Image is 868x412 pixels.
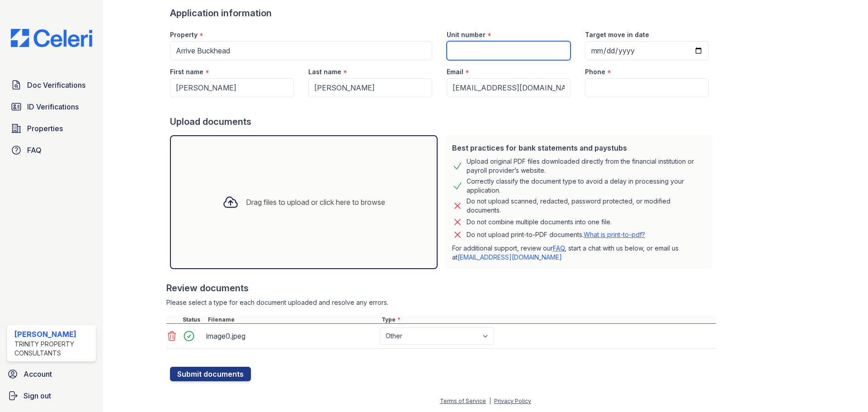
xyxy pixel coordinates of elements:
span: Sign out [24,390,51,401]
div: Upload original PDF files downloaded directly from the financial institution or payroll provider’... [467,157,705,175]
div: Do not upload scanned, redacted, password protected, or modified documents. [467,197,705,215]
button: Submit documents [170,367,251,381]
div: | [489,398,491,404]
p: For additional support, review our , start a chat with us below, or email us at [452,244,705,262]
span: Doc Verifications [27,80,85,90]
div: Do not combine multiple documents into one file. [467,217,612,227]
div: Filename [206,316,380,323]
a: Sign out [4,387,99,405]
div: Correctly classify the document type to avoid a delay in processing your application. [467,177,705,195]
a: ID Verifications [7,98,96,116]
div: Type [380,316,716,323]
a: FAQ [7,141,96,159]
a: Account [4,365,99,383]
a: What is print-to-pdf? [584,231,645,238]
div: Review documents [166,282,716,294]
img: CE_Logo_Blue-a8612792a0a2168367f1c8372b55b34899dd931a85d93a1a3d3e32e68fde9ad4.png [4,29,99,47]
label: Target move in date [585,30,649,39]
div: Please select a type for each document uploaded and resolve any errors. [166,298,716,307]
div: Drag files to upload or click here to browse [246,197,385,208]
div: Status [181,316,206,323]
div: Upload documents [170,115,716,128]
a: Terms of Service [440,398,486,404]
p: Do not upload print-to-PDF documents. [467,230,645,239]
a: Doc Verifications [7,76,96,94]
div: Trinity Property Consultants [14,340,92,358]
a: FAQ [553,244,565,252]
label: Last name [308,67,341,76]
span: Properties [27,123,63,134]
label: Unit number [447,30,486,39]
span: ID Verifications [27,101,79,112]
span: FAQ [27,145,42,156]
div: Best practices for bank statements and paystubs [452,142,705,153]
label: First name [170,67,203,76]
a: [EMAIL_ADDRESS][DOMAIN_NAME] [458,253,562,261]
span: Account [24,369,52,379]
a: Privacy Policy [494,398,531,404]
label: Email [447,67,463,76]
label: Property [170,30,198,39]
label: Phone [585,67,605,76]
div: image0.jpeg [206,329,376,343]
div: Application information [170,7,716,19]
div: [PERSON_NAME] [14,329,92,340]
a: Properties [7,119,96,137]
